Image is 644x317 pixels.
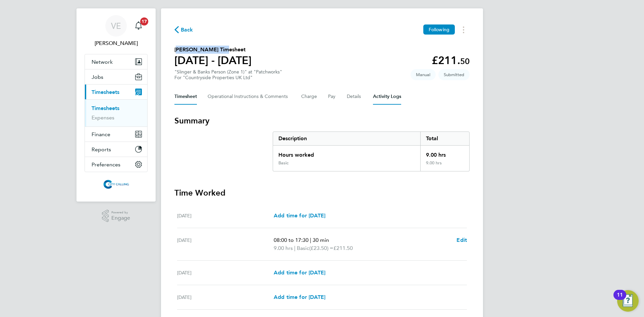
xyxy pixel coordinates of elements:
a: Add time for [DATE] [274,269,325,277]
button: Following [423,24,455,35]
span: 50 [460,56,470,66]
button: Operational Instructions & Comments [208,89,290,105]
a: Timesheets [92,105,119,111]
span: | [294,245,296,251]
h2: [PERSON_NAME] Timesheet [174,46,252,54]
a: Add time for [DATE] [274,212,325,220]
span: Preferences [92,161,120,168]
span: VE [111,21,121,30]
div: "Slinger & Banks Person (Zone 1)" at "Patchworks" [174,69,282,81]
div: 11 [617,295,623,304]
h3: Time Worked [174,188,470,198]
div: Basic [278,160,288,166]
button: Reports [85,142,147,157]
span: Back [181,26,193,34]
button: Finance [85,127,147,142]
span: Reports [92,146,111,153]
a: 17 [132,15,145,37]
button: Timesheet [174,89,197,105]
a: Go to home page [85,179,148,190]
span: Powered by [111,210,130,215]
div: For "Countryside Properties UK Ltd" [174,75,282,81]
div: Hours worked [273,146,420,160]
span: 17 [140,17,148,25]
div: [DATE] [177,212,274,220]
div: Description [273,132,420,145]
span: 9.00 hrs [274,245,293,251]
span: £211.50 [333,245,353,251]
div: 9.00 hrs [420,160,469,171]
span: 30 min [313,237,329,243]
a: VE[PERSON_NAME] [85,15,148,47]
div: [DATE] [177,269,274,277]
span: Engage [111,215,130,221]
div: [DATE] [177,236,274,252]
span: Valeria Erdos [85,39,148,47]
button: Pay [328,89,336,105]
button: Preferences [85,157,147,172]
span: Add time for [DATE] [274,294,325,300]
span: Edit [457,237,467,243]
button: Activity Logs [373,89,401,105]
h3: Summary [174,115,470,126]
a: Add time for [DATE] [274,293,325,301]
a: Edit [457,236,467,244]
a: Expenses [92,114,114,121]
div: Timesheets [85,99,147,126]
span: Timesheets [92,89,119,95]
span: Add time for [DATE] [274,269,325,276]
div: [DATE] [177,293,274,301]
span: (£23.50) = [309,245,333,251]
button: Timesheets [85,85,147,99]
span: Basic [297,244,309,252]
button: Back [174,25,193,34]
a: Powered byEngage [102,210,130,222]
button: Network [85,54,147,69]
span: | [310,237,311,243]
span: This timesheet was manually created. [411,69,436,80]
span: This timesheet is Submitted. [438,69,470,80]
span: 08:00 to 17:30 [274,237,309,243]
button: Open Resource Center, 11 new notifications [617,290,639,312]
span: Add time for [DATE] [274,212,325,219]
span: Finance [92,131,110,138]
nav: Main navigation [76,8,156,202]
img: citycalling-logo-retina.png [102,179,130,190]
app-decimal: £211. [432,54,470,67]
button: Timesheets Menu [458,24,470,35]
span: Jobs [92,74,103,80]
div: 9.00 hrs [420,146,469,160]
div: Total [420,132,469,145]
div: Summary [273,131,470,171]
button: Details [347,89,362,105]
span: Following [429,27,449,33]
button: Charge [301,89,317,105]
button: Jobs [85,69,147,84]
h1: [DATE] - [DATE] [174,54,252,67]
span: Network [92,59,113,65]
